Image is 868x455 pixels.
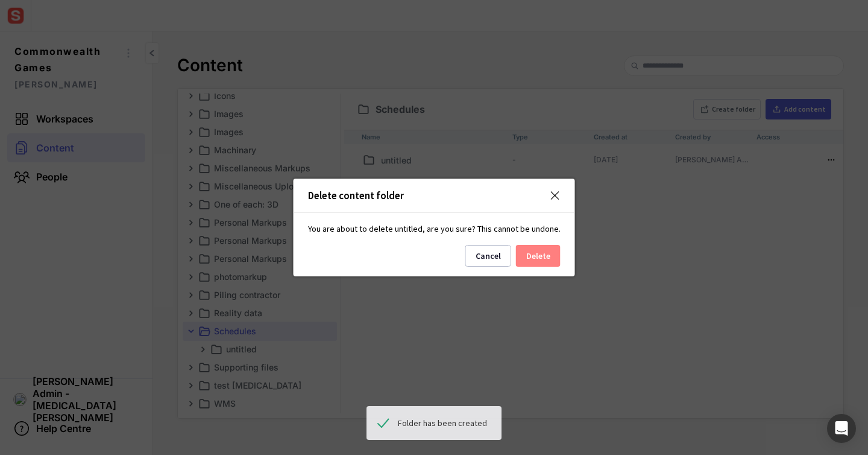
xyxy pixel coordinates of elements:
[516,245,561,267] button: Delete
[827,414,856,443] div: Open Intercom Messenger
[308,191,535,201] div: Delete content folder
[398,416,487,430] div: Folder has been created
[308,223,561,245] div: You are about to delete untitled, are you sure? This cannot be undone.
[465,245,511,267] button: Cancel
[550,190,561,201] img: icon-outline__close-thin.svg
